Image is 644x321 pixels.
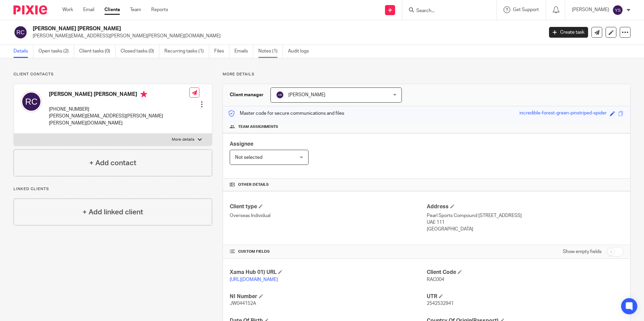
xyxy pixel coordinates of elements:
[235,155,262,160] span: Not selected
[427,301,454,306] span: 2542532941
[228,110,344,117] p: Master code for secure communications and files
[572,6,609,13] p: [PERSON_NAME]
[513,7,539,12] span: Get Support
[140,91,147,98] i: Primary
[230,249,426,254] h4: CUSTOM FIELDS
[230,212,426,219] p: Overseas Individual
[49,91,189,99] h4: [PERSON_NAME] [PERSON_NAME]
[13,25,28,39] img: svg%3E
[13,5,47,14] img: Pixie
[612,5,623,15] img: svg%3E
[214,45,229,58] a: Files
[230,301,256,306] span: JW044152A
[83,207,143,217] h4: + Add linked client
[238,182,269,187] span: Other details
[33,33,539,39] p: [PERSON_NAME][EMAIL_ADDRESS][PERSON_NAME][PERSON_NAME][DOMAIN_NAME]
[230,269,426,276] h4: Xama Hub 01) URL
[427,226,623,233] p: [GEOGRAPHIC_DATA]
[49,113,189,127] p: [PERSON_NAME][EMAIL_ADDRESS][PERSON_NAME][PERSON_NAME][DOMAIN_NAME]
[288,93,325,97] span: [PERSON_NAME]
[21,91,42,112] img: svg%3E
[238,124,278,130] span: Team assignments
[121,45,159,58] a: Closed tasks (0)
[62,6,73,13] a: Work
[234,45,253,58] a: Emails
[172,137,194,142] p: More details
[230,92,264,98] h3: Client manager
[288,45,314,58] a: Audit logs
[130,6,141,13] a: Team
[258,45,283,58] a: Notes (1)
[13,186,212,192] p: Linked clients
[104,6,120,13] a: Clients
[151,6,168,13] a: Reports
[79,45,116,58] a: Client tasks (0)
[230,277,278,282] a: [URL][DOMAIN_NAME]
[89,158,136,168] h4: + Add contact
[549,27,588,38] a: Create task
[563,248,602,255] label: Show empty fields
[223,72,631,77] p: More details
[427,219,623,226] p: UAE 111
[519,110,607,117] div: incredible-forest-green-pinstriped-spider
[427,277,444,282] span: RAC004
[427,212,623,219] p: Pearl Sports Compound [STREET_ADDRESS]
[38,45,74,58] a: Open tasks (2)
[230,203,426,210] h4: Client type
[230,141,253,147] span: Assignee
[276,91,284,99] img: svg%3E
[427,203,623,210] h4: Address
[13,72,212,77] p: Client contacts
[33,25,438,32] h2: [PERSON_NAME] [PERSON_NAME]
[164,45,209,58] a: Recurring tasks (1)
[416,8,476,14] input: Search
[83,6,94,13] a: Email
[13,45,33,58] a: Details
[230,293,426,300] h4: NI Number
[427,293,623,300] h4: UTR
[427,269,623,276] h4: Client Code
[49,106,189,113] p: [PHONE_NUMBER]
